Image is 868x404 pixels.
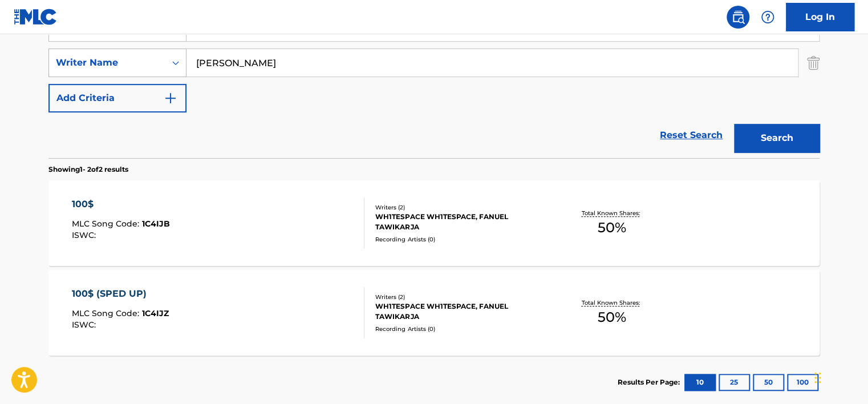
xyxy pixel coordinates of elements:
span: MLC Song Code : [72,219,142,229]
span: 50 % [598,217,626,238]
div: WH1TESPACE WH1TESPACE, FANUEL TAWIKARJA [375,212,547,232]
a: 100$MLC Song Code:1C4IJBISWC:Writers (2)WH1TESPACE WH1TESPACE, FANUEL TAWIKARJARecording Artists ... [48,180,820,266]
a: Public Search [727,6,749,29]
img: help [761,10,774,24]
a: Log In [786,3,854,31]
span: MLC Song Code : [72,308,142,318]
div: Writers ( 2 ) [375,203,547,212]
button: 10 [684,374,716,391]
span: 50 % [598,307,626,328]
div: চ্যাট উইজেট [811,349,868,404]
p: Results Per Page: [618,377,683,387]
button: Add Criteria [48,84,186,112]
iframe: Chat Widget [811,349,868,404]
a: Reset Search [654,123,728,148]
p: Total Known Shares: [581,209,642,217]
div: Help [756,6,779,29]
span: 1C4IJB [142,219,170,229]
img: Delete Criterion [807,49,820,77]
div: Recording Artists ( 0 ) [375,325,547,333]
div: টেনে আনুন [814,361,821,395]
div: 100$ [72,197,170,211]
span: 1C4IJZ [142,308,169,318]
img: MLC Logo [14,9,58,25]
div: 100$ (SPED UP) [72,287,169,301]
div: WH1TESPACE WH1TESPACE, FANUEL TAWIKARJA [375,301,547,322]
p: Total Known Shares: [581,298,642,307]
div: Recording Artists ( 0 ) [375,235,547,244]
span: ISWC : [72,230,99,240]
div: Writer Name [56,56,159,70]
button: Search [734,124,820,152]
button: 25 [719,374,750,391]
span: ISWC : [72,320,99,330]
a: 100$ (SPED UP)MLC Song Code:1C4IJZISWC:Writers (2)WH1TESPACE WH1TESPACE, FANUEL TAWIKARJARecordin... [48,270,820,355]
button: 50 [753,374,784,391]
button: 100 [787,374,818,391]
img: search [731,10,745,24]
div: Writers ( 2 ) [375,293,547,301]
form: Search Form [48,13,820,158]
p: Showing 1 - 2 of 2 results [48,164,128,175]
img: 9d2ae6d4665cec9f34b9.svg [164,91,177,105]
